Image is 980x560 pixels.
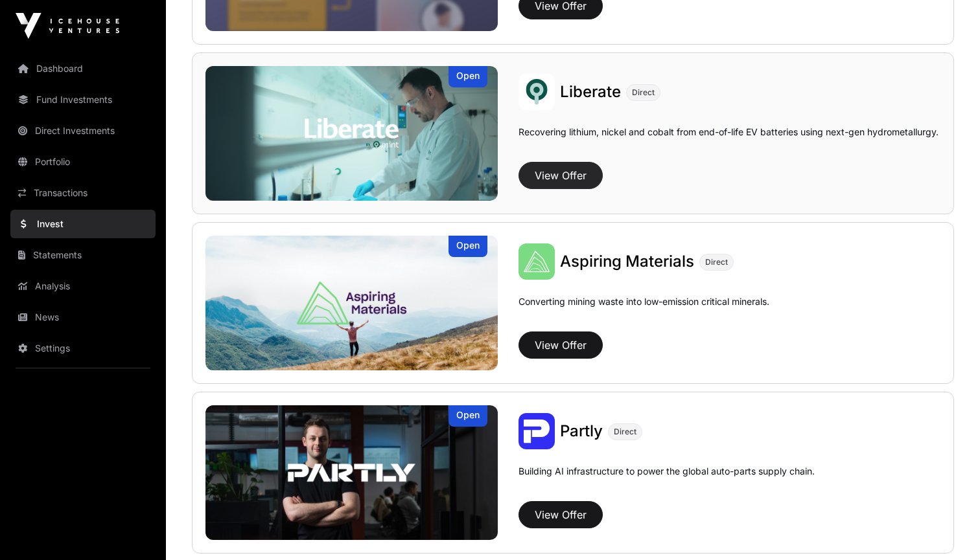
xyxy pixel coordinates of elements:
span: Direct [705,257,728,267]
span: Direct [632,87,655,98]
a: Aspiring MaterialsOpen [205,236,498,370]
a: Direct Investments [10,117,156,145]
img: Partly [519,413,555,449]
button: View Offer [519,331,603,359]
a: Settings [10,334,156,363]
iframe: Chat Widget [915,498,980,560]
img: Liberate [519,74,555,110]
img: Partly [205,405,498,540]
a: Invest [10,210,156,238]
a: Transactions [10,179,156,207]
a: PartlyOpen [205,405,498,540]
a: Portfolio [10,148,156,176]
p: Converting mining waste into low-emission critical minerals. [519,295,769,326]
a: Fund Investments [10,85,156,114]
a: Liberate [560,82,621,102]
div: Open [449,236,487,257]
span: Aspiring Materials [560,252,694,271]
img: Icehouse Ventures Logo [16,13,119,39]
a: LiberateOpen [205,66,498,201]
img: Aspiring Materials [205,236,498,370]
span: Partly [560,421,603,440]
button: View Offer [519,162,603,189]
a: Dashboard [10,54,156,83]
a: Partly [560,421,603,442]
div: Open [449,405,487,427]
p: Building AI infrastructure to power the global auto-parts supply chain. [519,465,815,496]
button: View Offer [519,501,603,528]
a: Statements [10,241,156,269]
img: Aspiring Materials [519,243,555,280]
a: Aspiring Materials [560,251,694,272]
img: Liberate [205,66,498,201]
a: News [10,303,156,331]
p: Recovering lithium, nickel and cobalt from end-of-life EV batteries using next-gen hydrometallurgy. [519,126,939,157]
div: Open [449,66,487,87]
a: Analysis [10,272,156,300]
span: Direct [614,427,636,437]
span: Liberate [560,82,621,101]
